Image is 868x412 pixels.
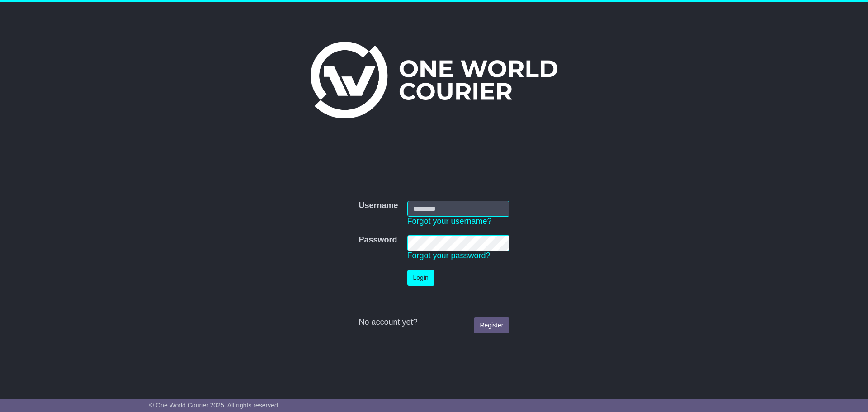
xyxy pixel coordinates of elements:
div: No account yet? [359,317,509,327]
img: One World [311,42,557,118]
a: Register [474,317,509,333]
a: Forgot your password? [407,251,491,260]
label: Password [359,235,397,245]
a: Forgot your username? [407,217,492,226]
label: Username [359,201,398,211]
span: © One World Courier 2025. All rights reserved. [149,402,280,409]
button: Login [407,270,434,286]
